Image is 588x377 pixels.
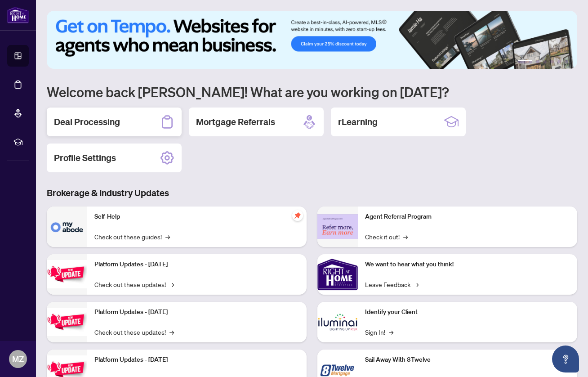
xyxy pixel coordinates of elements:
[536,60,539,63] button: 2
[365,355,570,365] p: Sail Away With 8Twelve
[12,353,24,365] span: MZ
[365,279,419,289] a: Leave Feedback→
[54,116,120,128] h2: Deal Processing
[292,210,303,221] span: pushpin
[403,232,408,242] span: →
[47,187,577,199] h3: Brokerage & Industry Updates
[94,260,299,269] p: Platform Updates - [DATE]
[169,327,174,337] span: →
[317,302,358,342] img: Identify your Client
[165,232,170,242] span: →
[365,232,408,242] a: Check it out!→
[94,279,174,289] a: Check out these updates!→
[169,279,174,289] span: →
[565,60,568,63] button: 6
[365,260,570,269] p: We want to hear what you think!
[94,307,299,317] p: Platform Updates - [DATE]
[543,60,547,63] button: 3
[94,327,174,337] a: Check out these updates!→
[365,327,393,337] a: Sign In!→
[196,116,275,128] h2: Mortgage Referrals
[338,116,378,128] h2: rLearning
[389,327,393,337] span: →
[47,308,87,336] img: Platform Updates - July 8, 2025
[47,206,87,247] img: Self-Help
[7,7,29,23] img: logo
[552,346,579,373] button: Open asap
[518,60,532,63] button: 1
[54,152,116,164] h2: Profile Settings
[47,83,577,100] h1: Welcome back [PERSON_NAME]! What are you working on [DATE]?
[94,355,299,365] p: Platform Updates - [DATE]
[317,214,358,239] img: Agent Referral Program
[94,212,299,222] p: Self-Help
[557,60,561,63] button: 5
[94,232,170,242] a: Check out these guides!→
[365,307,570,317] p: Identify your Client
[47,260,87,288] img: Platform Updates - July 21, 2025
[365,212,570,222] p: Agent Referral Program
[414,279,419,289] span: →
[317,254,358,295] img: We want to hear what you think!
[47,11,577,69] img: Slide 0
[550,60,554,63] button: 4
